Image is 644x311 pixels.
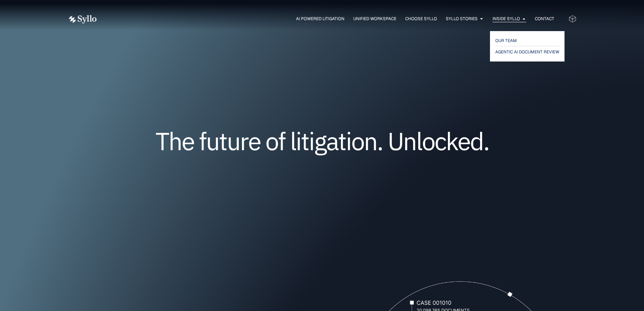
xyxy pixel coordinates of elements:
[446,16,478,22] a: Syllo Stories
[111,16,554,22] nav: Menu
[535,16,554,22] a: Contact
[296,16,344,22] a: AI Powered Litigation
[492,16,520,22] a: Inside Syllo
[405,16,437,22] a: Choose Syllo
[111,16,554,22] div: Menu Toggle
[68,15,97,24] img: white logo
[495,36,559,45] a: OUR TEAM
[353,16,396,22] a: Unified Workspace
[495,48,559,56] a: AGENTIC AI DOCUMENT REVIEW
[495,36,517,45] span: OUR TEAM
[110,129,534,153] h1: The future of litigation. Unlocked.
